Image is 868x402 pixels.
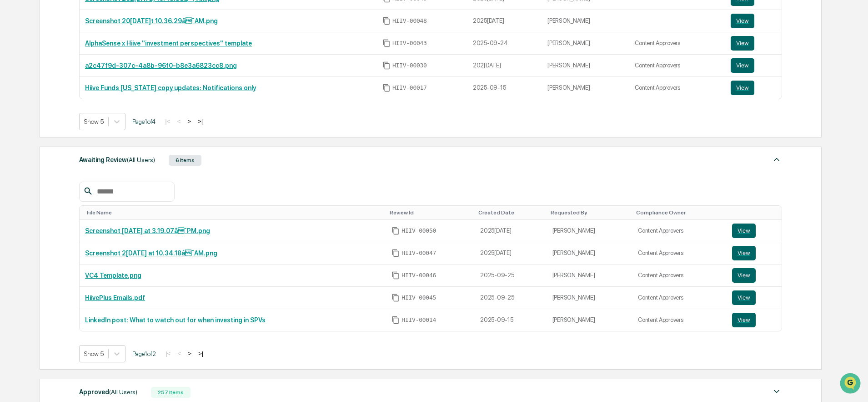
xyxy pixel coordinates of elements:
span: (All Users) [127,156,155,163]
button: > [185,117,194,125]
span: Copy Id [391,227,400,235]
button: < [174,117,183,125]
span: Copy Id [391,294,400,302]
a: Screenshot [DATE] at 3.19.07â¯PM.png [85,227,210,234]
td: Content Approvers [632,265,727,287]
button: View [731,81,754,95]
iframe: Open customer support [839,372,863,397]
a: View [731,58,776,73]
a: LinkedIn post: What to watch out for when investing in SPVs [85,316,266,324]
td: 2025-09-25 [475,265,547,287]
a: 🗄️Attestations [62,111,116,127]
td: 2025-09-15 [475,309,547,331]
span: HIIV-00014 [401,316,436,324]
a: View [732,224,777,238]
span: HIIV-00017 [392,84,427,92]
button: > [185,350,194,357]
span: HIIV-00045 [401,294,436,301]
button: View [732,246,756,260]
div: Toggle SortBy [478,209,543,216]
td: 2025[DATE] [475,220,547,242]
a: VC4 Template.png [85,272,141,279]
td: Content Approvers [629,77,725,99]
span: Copy Id [391,249,400,257]
span: Preclearance [18,115,59,124]
td: 2025-09-24 [467,32,542,55]
button: View [731,14,754,28]
div: Toggle SortBy [734,209,778,216]
button: View [731,36,754,51]
td: Content Approvers [629,55,725,77]
span: (All Users) [109,388,137,396]
td: [PERSON_NAME] [542,32,629,55]
span: Page 1 of 2 [132,350,156,357]
div: 🖐️ [9,116,16,123]
td: Content Approvers [629,32,725,55]
a: Screenshot 20[DATE]t 10.36.29â¯AM.png [85,17,218,25]
td: [PERSON_NAME] [547,265,632,287]
div: Approved [79,386,137,398]
span: Copy Id [391,271,400,280]
button: View [732,224,756,238]
div: Toggle SortBy [636,209,723,216]
td: 2025[DATE] [467,10,542,32]
div: Start new chat [31,70,149,79]
button: < [175,350,184,357]
span: HIIV-00047 [401,249,436,257]
td: Content Approvers [632,242,727,265]
td: 202[DATE] [467,55,542,77]
span: Copy Id [382,17,391,25]
img: caret [771,386,782,397]
span: HIIV-00046 [401,272,436,279]
div: 🔎 [9,133,16,140]
span: Copy Id [382,61,391,70]
a: Hiive Funds [US_STATE] copy updates: Notifications only [85,84,256,92]
td: 2025-09-15 [467,77,542,99]
td: [PERSON_NAME] [547,242,632,265]
span: Pylon [90,154,110,161]
td: Content Approvers [632,220,727,242]
a: a2c47f9d-307c-4a8b-96f0-b8e3a6823cc8.png [85,62,237,69]
button: >| [196,350,206,357]
td: Content Approvers [632,309,727,331]
button: View [732,268,756,283]
p: How can we help? [9,19,166,34]
span: Page 1 of 4 [132,118,156,125]
div: We're available if you need us! [31,79,115,86]
span: Copy Id [382,84,391,92]
td: [PERSON_NAME] [542,77,629,99]
button: |< [162,117,173,125]
div: Toggle SortBy [551,209,629,216]
span: HIIV-00050 [401,227,436,234]
td: 2025[DATE] [475,242,547,265]
a: AlphaSense x Hiive "investment perspectives" template [85,40,252,47]
img: 1746055101610-c473b297-6a78-478c-a979-82029cc54cd1 [9,70,25,86]
div: 6 Items [169,155,201,166]
span: HIIV-00048 [392,17,427,25]
a: View [731,36,776,51]
div: 257 Items [151,387,191,398]
div: Awaiting Review [79,154,155,166]
a: HiivePlus Emails.pdf [85,294,145,301]
a: 🔎Data Lookup [5,128,61,145]
span: Copy Id [391,316,400,324]
td: [PERSON_NAME] [542,10,629,32]
td: 2025-09-25 [475,287,547,309]
td: [PERSON_NAME] [547,220,632,242]
a: View [732,290,777,305]
span: Attestations [75,115,113,124]
td: [PERSON_NAME] [547,309,632,331]
a: 🖐️Preclearance [5,111,62,127]
a: View [731,81,776,95]
span: HIIV-00030 [392,62,427,69]
button: Start new chat [155,72,166,83]
a: View [732,246,777,260]
a: View [732,313,777,327]
div: Toggle SortBy [390,209,471,216]
a: View [732,268,777,283]
img: caret [771,154,782,165]
td: [PERSON_NAME] [542,55,629,77]
button: View [732,313,756,327]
